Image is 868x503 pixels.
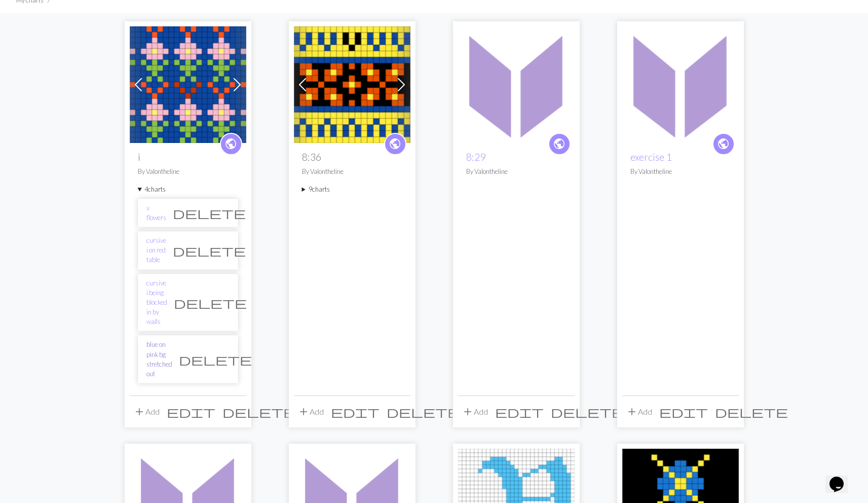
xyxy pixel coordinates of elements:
[224,134,237,154] i: public
[138,185,238,194] summary: 4charts
[302,185,402,194] summary: 9charts
[220,133,242,155] a: public
[138,151,238,163] h2: i
[133,405,145,419] span: add
[224,136,237,152] span: public
[466,151,485,163] a: 8:29
[717,136,730,152] span: public
[389,134,401,154] i: public
[711,402,791,421] button: Delete
[167,406,215,418] i: Edit
[383,402,463,421] button: Delete
[167,405,215,419] span: edit
[172,350,258,369] button: Delete chart
[389,136,401,152] span: public
[297,405,310,419] span: add
[712,133,735,155] a: public
[548,133,571,155] a: public
[547,402,627,421] button: Delete
[622,79,739,88] a: exercise 1
[553,136,565,152] span: public
[331,405,380,419] span: edit
[130,26,246,143] img: v flowers
[167,293,253,312] button: Delete chart
[715,405,788,419] span: delete
[495,406,544,418] i: Edit
[302,151,402,163] h2: 8:36
[466,167,567,176] p: By Valontheline
[163,402,219,421] button: Edit
[458,79,575,88] a: yellow i leaning
[146,278,167,327] a: cursive i being blocked in by walls
[551,405,624,419] span: delete
[294,26,410,143] img: v pattern christmas
[146,236,166,265] a: cursive i on red table
[622,26,739,143] img: exercise 1
[626,405,638,419] span: add
[553,134,565,154] i: public
[630,151,672,163] a: exercise 1
[173,243,246,258] span: delete
[146,203,166,223] a: v flowers
[622,402,656,421] button: Add
[179,352,252,367] span: delete
[146,340,172,379] a: blue on pink bg stretched out
[656,402,711,421] button: Edit
[327,402,383,421] button: Edit
[222,405,295,419] span: delete
[219,402,299,421] button: Delete
[495,405,544,419] span: edit
[458,26,575,143] img: yellow i leaning
[717,134,730,154] i: public
[492,402,547,421] button: Edit
[462,405,474,419] span: add
[387,405,460,419] span: delete
[302,167,402,176] p: By Valontheline
[659,405,708,419] span: edit
[173,206,246,220] span: delete
[659,406,708,418] i: Edit
[130,79,246,88] a: v flowers
[166,203,252,223] button: Delete chart
[458,402,492,421] button: Add
[294,402,327,421] button: Add
[294,79,410,88] a: v pattern christmas
[130,402,163,421] button: Add
[174,296,247,310] span: delete
[384,133,406,155] a: public
[138,167,238,176] p: By Valontheline
[331,406,380,418] i: Edit
[825,462,858,493] iframe: chat widget
[166,241,252,260] button: Delete chart
[630,167,731,176] p: By Valontheline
